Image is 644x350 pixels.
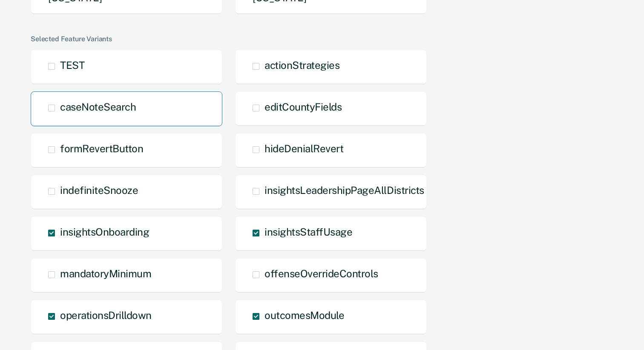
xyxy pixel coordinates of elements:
span: editCountyFields [264,101,342,113]
span: formRevertButton [60,142,143,154]
div: Selected Feature Variants [31,35,610,43]
span: caseNoteSearch [60,101,136,113]
span: actionStrategies [264,59,339,71]
span: mandatoryMinimum [60,267,151,279]
span: offenseOverrideControls [264,267,378,279]
span: indefiniteSnooze [60,184,138,196]
span: insightsStaffUsage [264,226,352,238]
span: insightsLeadershipPageAllDistricts [264,184,424,196]
span: hideDenialRevert [264,142,343,154]
span: operationsDrilldown [60,309,152,321]
span: insightsOnboarding [60,226,149,238]
span: outcomesModule [264,309,344,321]
span: TEST [60,59,84,71]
